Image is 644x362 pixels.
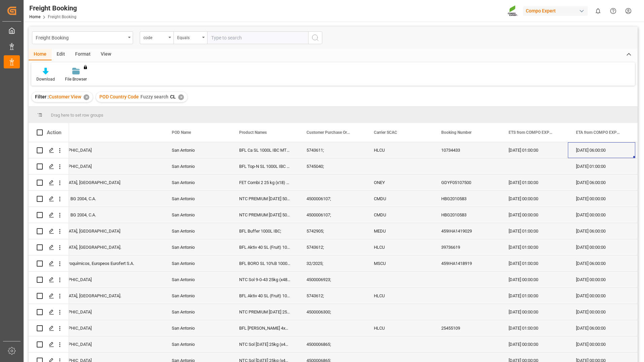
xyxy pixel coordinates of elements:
[239,130,267,135] span: Product Names
[366,288,433,304] div: HLCU
[366,255,433,271] div: MSCU
[433,142,501,158] div: 10734433
[164,304,231,320] div: San Antonio
[433,191,501,207] div: HBG2010583
[140,94,168,99] span: Fuzzy search
[366,239,433,255] div: HLCU
[47,129,61,135] div: Action
[28,175,164,190] div: [GEOGRAPHIC_DATA], [GEOGRAPHIC_DATA]
[28,255,164,271] div: Fertilizantes y Agroquímicos, Europeos Eurofert S.A.
[231,207,298,223] div: NTC PREMIUM [DATE] 50kg (x25) INT MTO;
[164,320,231,336] div: San Antonio
[523,4,590,17] button: Compo Expert
[164,288,231,304] div: San Antonio
[29,255,69,272] div: Press SPACE to select this row.
[231,255,298,271] div: BFL BORO SL 10%B 1000L IBC (2024) MTO;BFL Kelp LG1 1000L IBC (WW);
[501,272,568,288] div: [DATE] 00:00:00
[36,76,55,82] div: Download
[51,113,103,118] span: Drag here to set row groups
[164,158,231,174] div: San Antonio
[143,33,166,41] div: code
[298,158,366,174] div: 5745040;
[433,255,501,271] div: 459IHA1418919
[28,158,164,174] div: Sitrans [GEOGRAPHIC_DATA]
[28,191,164,207] div: IMPORTACIONES BG 2004, C.A.
[29,288,69,304] div: Press SPACE to select this row.
[164,191,231,207] div: San Antonio
[28,272,164,288] div: Sitrans [GEOGRAPHIC_DATA]
[29,142,69,158] div: Press SPACE to select this row.
[501,142,568,158] div: [DATE] 01:00:00
[29,272,69,288] div: Press SPACE to select this row.
[568,239,635,255] div: [DATE] 00:00:00
[606,3,621,19] button: Help Center
[70,49,96,60] div: Format
[28,207,164,223] div: IMPORTACIONES BG 2004, C.A.
[28,336,164,352] div: Sitrans [GEOGRAPHIC_DATA]
[32,31,133,44] button: open menu
[501,223,568,239] div: [DATE] 01:00:00
[433,239,501,255] div: 39736619
[433,320,501,336] div: 25455109
[177,33,200,41] div: Equals
[568,223,635,239] div: [DATE] 06:00:00
[173,31,207,44] button: open menu
[164,223,231,239] div: San Antonio
[366,320,433,336] div: HLCU
[366,191,433,207] div: CMDU
[501,320,568,336] div: [DATE] 01:00:00
[508,5,518,17] img: Screenshot%202023-09-29%20at%2010.02.21.png_1712312052.png
[298,207,366,223] div: 4500006107;
[52,49,70,60] div: Edit
[172,130,191,135] span: POD Name
[231,142,298,158] div: BFL Ca SL 1000L IBC MTO;
[164,239,231,255] div: San Antonio
[501,239,568,255] div: [DATE] 01:00:00
[501,175,568,190] div: [DATE] 01:00:00
[509,130,554,135] span: ETS from COMPO EXPERT
[35,94,49,99] span: Filter :
[28,320,164,336] div: Sitrans [GEOGRAPHIC_DATA]
[29,3,77,13] div: Freight Booking
[84,94,89,100] div: ✕
[366,142,433,158] div: HLCU
[590,3,606,19] button: show 0 new notifications
[36,33,126,41] div: Freight Booking
[298,239,366,255] div: 5743612;
[29,304,69,320] div: Press SPACE to select this row.
[231,304,298,320] div: NTC PREMIUM [DATE] 25kg (x42) WW MTO;
[568,336,635,352] div: [DATE] 00:00:00
[231,336,298,352] div: NTC Sol [DATE] 25kg (x48) INT MSE;
[298,288,366,304] div: 5743612;
[298,142,366,158] div: 5743611;
[164,336,231,352] div: San Antonio
[231,320,298,336] div: BFL [PERSON_NAME] 4x5L (x40) CL;
[170,94,176,99] span: CL
[307,130,352,135] span: Customer Purchase Order Numbers
[501,304,568,320] div: [DATE] 00:00:00
[568,288,635,304] div: [DATE] 00:00:00
[28,288,164,304] div: [GEOGRAPHIC_DATA], [GEOGRAPHIC_DATA].
[164,142,231,158] div: San Antonio
[523,6,588,16] div: Compo Expert
[568,158,635,174] div: [DATE] 01:00:00
[298,304,366,320] div: 4500006300;
[366,175,433,190] div: ONEY
[501,255,568,271] div: [DATE] 01:00:00
[28,239,164,255] div: [GEOGRAPHIC_DATA], [GEOGRAPHIC_DATA].
[366,207,433,223] div: CMDU
[164,175,231,190] div: San Antonio
[29,223,69,239] div: Press SPACE to select this row.
[164,207,231,223] div: San Antonio
[28,223,164,239] div: [GEOGRAPHIC_DATA], [GEOGRAPHIC_DATA]
[231,239,298,255] div: BFL Aktiv 40 SL (Fruit) 10L (x60) CL MTO;
[298,336,366,352] div: 4500006865;
[576,130,621,135] span: ETA from COMPO EXPERT
[207,31,308,44] input: Type to search
[29,49,52,60] div: Home
[568,272,635,288] div: [DATE] 00:00:00
[231,288,298,304] div: BFL Aktiv 40 SL (Fruit) 10L (x60) CL MTO;
[298,223,366,239] div: 5742905;
[29,320,69,336] div: Press SPACE to select this row.
[49,94,81,99] span: Customer View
